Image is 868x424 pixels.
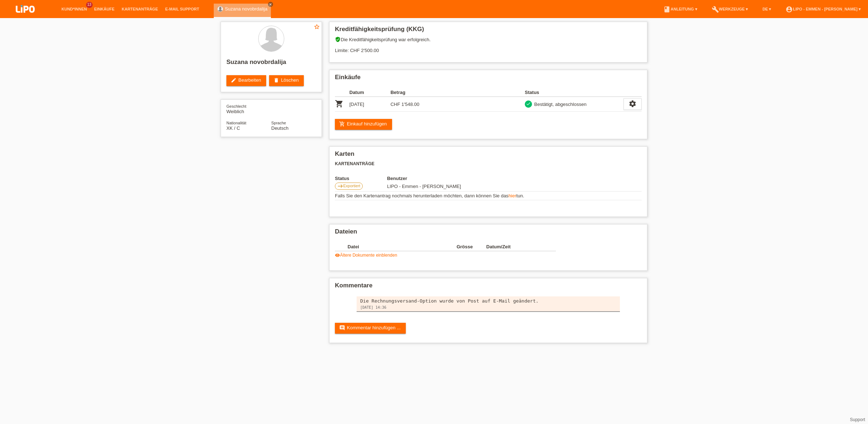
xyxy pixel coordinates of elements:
[387,176,510,181] th: Benutzer
[663,6,671,13] i: book
[660,7,701,11] a: bookAnleitung ▾
[360,305,616,309] div: [DATE] 14:36
[226,104,246,108] span: Geschlecht
[387,184,461,189] span: 14.06.2024
[226,59,316,69] h2: Suzana novobrdalija
[335,26,642,37] h2: Kreditfähigkeitsprüfung (KKG)
[271,125,289,131] span: Deutsch
[629,100,637,108] i: settings
[335,99,344,108] i: POSP00009776
[360,298,616,304] div: Die Rechnungsversand-Option wurde von Post auf E-Mail geändert.
[509,193,516,198] a: hier
[269,75,304,86] a: deleteLöschen
[268,2,273,7] a: close
[335,192,642,200] td: Falls Sie den Kartenantrag nochmals herunterladen möchten, dann können Sie das tun.
[271,121,286,125] span: Sprache
[314,23,320,31] a: star_border
[349,88,391,97] th: Datum
[226,103,271,114] div: Weiblich
[58,7,90,11] a: Kund*innen
[486,243,546,251] th: Datum/Zeit
[456,243,486,251] th: Grösse
[335,253,397,258] a: visibilityÄltere Dokumente einblenden
[339,325,345,331] i: comment
[335,323,406,334] a: commentKommentar hinzufügen ...
[782,7,864,11] a: account_circleLIPO - Emmen - [PERSON_NAME] ▾
[335,282,642,293] h2: Kommentare
[335,228,642,239] h2: Dateien
[273,77,279,83] i: delete
[526,101,531,106] i: check
[226,121,246,125] span: Nationalität
[335,74,642,85] h2: Einkäufe
[335,37,341,42] i: verified_user
[335,253,340,258] i: visibility
[349,97,391,112] td: [DATE]
[343,184,360,188] span: Exportiert
[391,88,432,97] th: Betrag
[225,6,268,12] a: Suzana novobrdalija
[162,7,203,11] a: E-Mail Support
[712,6,719,13] i: build
[337,183,343,189] i: east
[231,77,237,83] i: edit
[708,7,752,11] a: buildWerkzeuge ▾
[759,7,775,11] a: DE ▾
[7,15,43,20] a: LIPO pay
[86,2,93,8] span: 13
[335,119,392,130] a: add_shopping_cartEinkauf hinzufügen
[335,37,642,59] div: Die Kreditfähigkeitsprüfung war erfolgreich. Limite: CHF 2'500.00
[90,7,118,11] a: Einkäufe
[226,125,240,131] span: Kosovo / C / 23.05.1990
[118,7,162,11] a: Kartenanträge
[525,88,624,97] th: Status
[335,161,642,167] h3: Kartenanträge
[335,176,387,181] th: Status
[339,121,345,127] i: add_shopping_cart
[348,243,456,251] th: Datei
[532,100,587,108] div: Bestätigt, abgeschlossen
[850,417,865,422] a: Support
[226,75,266,86] a: editBearbeiten
[335,150,642,161] h2: Karten
[786,6,793,13] i: account_circle
[391,97,432,112] td: CHF 1'548.00
[269,3,272,6] i: close
[314,23,320,30] i: star_border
